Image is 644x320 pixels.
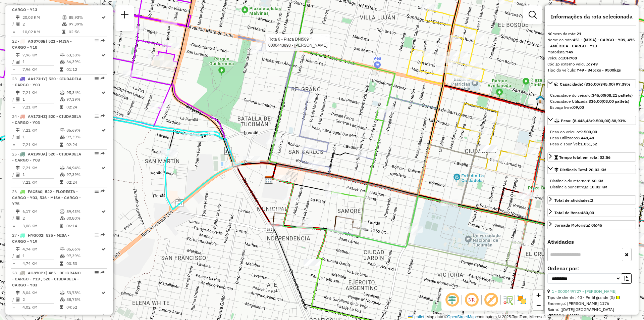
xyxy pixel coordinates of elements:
i: Total de Atividades [16,216,20,220]
i: % de utilização do peso [60,247,65,251]
td: 7,21 KM [22,165,59,171]
div: Total de itens: [554,210,594,216]
i: Total de Atividades [16,254,20,258]
td: 1 [22,134,59,140]
span: 23 - [12,76,82,87]
span: AG870SB [28,39,46,44]
td: / [12,96,15,103]
i: % de utilização da cubagem [60,216,65,220]
i: Distância Total [16,15,20,19]
a: Total de atividades:2 [547,195,636,204]
td: 2 [22,21,62,28]
td: 2 [22,215,59,222]
strong: 451 - (MISA) - CARGO - Y09, 475 - AMÉRICA - CARGO - Y13 [547,37,635,48]
td: 97,39% [66,253,101,259]
strong: 8.448,48 [577,135,594,140]
button: Ordem crescente [621,273,632,284]
em: Opções [95,271,99,275]
td: 02:24 [66,179,101,186]
div: Distância Total:20,03 KM [547,175,636,193]
td: 02:24 [66,104,101,110]
a: Jornada Motorista: 06:45 [547,220,636,229]
span: + [536,291,541,299]
span: 24 - [12,114,81,125]
strong: 9.500,00 [580,129,597,134]
i: Tempo total em rota [60,224,63,228]
strong: 2 [591,198,593,203]
i: Tempo total em rota [60,143,63,147]
i: Total de Atividades [16,60,20,64]
div: Endereço: [PERSON_NAME] 1176 [547,301,636,307]
i: % de utilização da cubagem [60,254,65,258]
td: = [12,260,15,267]
strong: IOH788 [562,55,577,60]
i: Total de Atividades [16,173,20,177]
i: Rota otimizada [102,53,106,57]
td: / [12,215,15,222]
td: / [12,134,15,140]
td: 97,39% [66,134,101,140]
i: % de utilização da cubagem [60,60,65,64]
em: Opções [95,233,99,237]
span: | 485 - BELGRANO - CARGO - Y19 , 520 - CIUDADELA - CARGO - Y03 [12,270,81,287]
td: 4,02 KM [22,304,59,311]
em: Opções [95,152,99,156]
span: Capacidade: (336,00/345,00) 97,39% [560,82,631,87]
a: Total de itens:480,00 [547,208,636,217]
a: OpenStreetMap [447,315,476,319]
strong: 336,00 [589,99,602,104]
span: | 535 - MISA - CARGO - Y19 [12,233,69,244]
i: % de utilização do peso [62,15,67,19]
div: Capacidade: (336,00/345,00) 97,39% [547,90,636,113]
td: / [12,58,15,65]
div: Peso: (8.448,48/9.500,00) 88,93% [547,126,636,150]
a: 1 - 0000449727 - [PERSON_NAME] [552,289,616,294]
i: Total de Atividades [16,97,20,101]
em: Opções [95,314,99,318]
td: 63,38% [66,52,101,58]
i: Distância Total [16,291,20,295]
a: Leaflet [408,315,424,319]
em: Rota exportada [101,271,105,275]
a: Nova sessão e pesquisa [118,8,131,23]
i: Tempo total em rota [60,262,63,266]
td: 10,02 KM [22,29,62,35]
span: 28 - [12,270,81,287]
span: Tempo total em rota: 02:56 [559,155,610,160]
div: Map data © contributors,© 2025 TomTom, Microsoft [407,314,547,320]
i: Tempo total em rota [60,305,63,309]
span: 25 - [12,151,81,163]
i: % de utilização do peso [60,210,65,214]
td: 2 [22,296,59,303]
span: − [536,301,541,309]
td: 66,39% [66,58,101,65]
span: 40 - Perfil grande (G) [577,294,620,301]
span: Total de atividades: [554,198,593,203]
strong: 10,02 KM [590,184,607,189]
td: 97,39% [66,171,101,178]
i: % de utilização do peso [60,91,65,95]
span: 27 - [12,233,69,244]
td: 02:24 [66,141,101,148]
div: Capacidade do veículo: [550,92,633,98]
span: HYG002 [28,233,43,238]
div: Espaço livre: [550,104,633,110]
td: 7,21 KM [22,127,59,134]
td: 85,69% [66,127,101,134]
em: Rota exportada [101,114,105,118]
em: Rota exportada [101,152,105,156]
td: / [12,21,15,28]
td: 7,96 KM [22,66,59,73]
em: Opções [95,189,99,193]
span: | 520 - CIUDADELA - CARGO - Y03 [12,76,82,87]
strong: Y49 [590,61,598,66]
td: 7,21 KM [22,141,59,148]
i: Distância Total [16,247,20,251]
td: 06:14 [66,223,101,229]
td: 7,21 KM [22,104,59,110]
td: = [12,66,15,73]
strong: 8,60 KM [588,178,603,183]
i: Tempo total em rota [60,180,63,184]
td: 1 [22,253,59,259]
i: Rota otimizada [102,91,106,95]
